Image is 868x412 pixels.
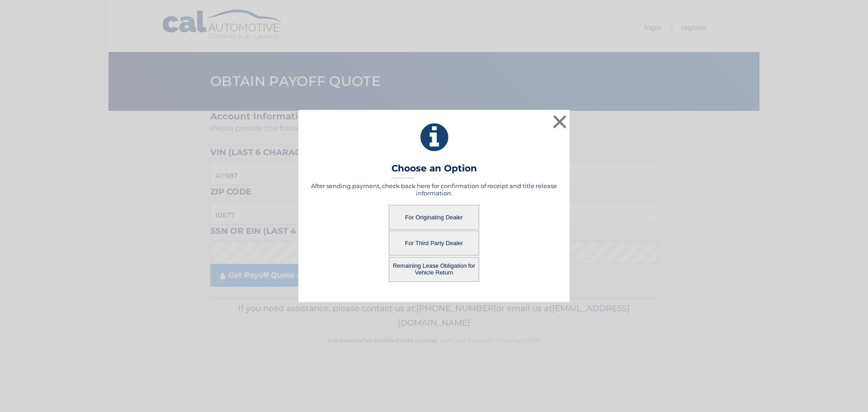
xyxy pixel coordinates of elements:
h3: Choose an Option [392,163,477,179]
button: × [551,113,569,131]
button: For Third Party Dealer [389,231,479,256]
button: For Originating Dealer [389,205,479,230]
h5: After sending payment, check back here for confirmation of receipt and title release information. [310,182,558,197]
button: Remaining Lease Obligation for Vehicle Return [389,257,479,282]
